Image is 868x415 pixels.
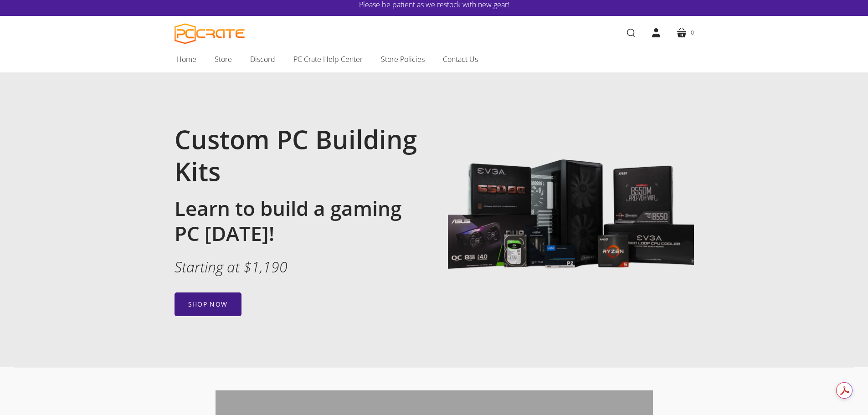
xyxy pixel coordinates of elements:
span: Store [215,53,232,65]
a: Contact Us [434,50,487,69]
img: Image with gaming PC components including Lian Li 205 Lancool case, MSI B550M motherboard, EVGA 6... [448,95,694,341]
em: Starting at $1,190 [175,257,288,277]
span: Home [176,53,196,65]
h2: Learn to build a gaming PC [DATE]! [175,196,421,246]
span: Contact Us [443,53,478,65]
a: 0 [669,20,701,46]
h1: Custom PC Building Kits [175,123,421,187]
a: PC Crate Help Center [284,50,372,69]
a: Home [167,50,205,69]
a: PC CRATE [175,23,245,44]
nav: Main navigation [161,50,708,72]
a: Store [205,50,241,69]
span: 0 [691,28,694,37]
span: PC Crate Help Center [293,53,363,65]
span: Store Policies [381,53,425,65]
a: Shop now [175,292,241,316]
a: Discord [241,50,284,69]
a: Store Policies [372,50,434,69]
span: Discord [250,53,275,65]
